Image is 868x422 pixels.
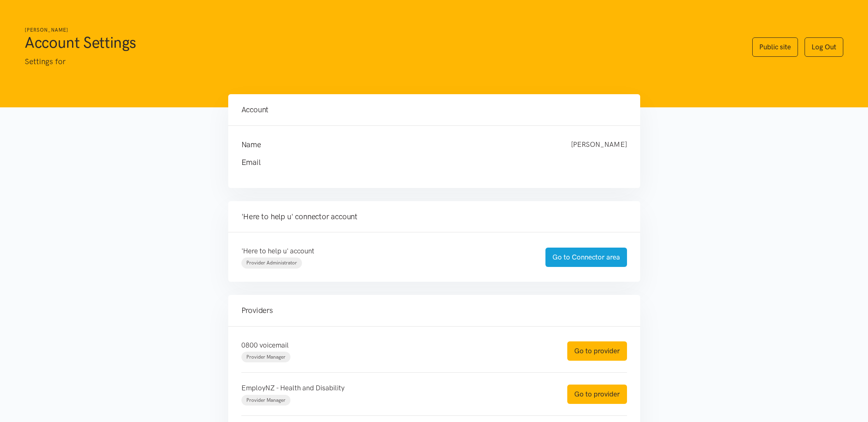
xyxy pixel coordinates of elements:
h4: Email [241,157,611,168]
a: Log Out [805,37,843,57]
h4: Providers [241,305,627,316]
h6: [PERSON_NAME] [25,26,736,34]
p: Settings for [25,56,736,68]
div: [PERSON_NAME] [563,139,635,151]
h4: Account [241,104,627,116]
a: Go to Connector area [545,248,627,267]
span: Provider Administrator [246,260,297,266]
a: Public site [752,37,798,57]
h4: 'Here to help u' connector account [241,211,627,223]
a: Go to provider [567,341,627,361]
h4: Name [241,139,554,151]
h1: Account Settings [25,32,736,52]
a: Go to provider [567,385,627,404]
span: Provider Manager [246,397,285,403]
p: EmployNZ - Health and Disability [241,383,551,394]
p: 0800 voicemail [241,340,551,351]
span: Provider Manager [246,354,285,360]
p: 'Here to help u' account [241,246,529,257]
